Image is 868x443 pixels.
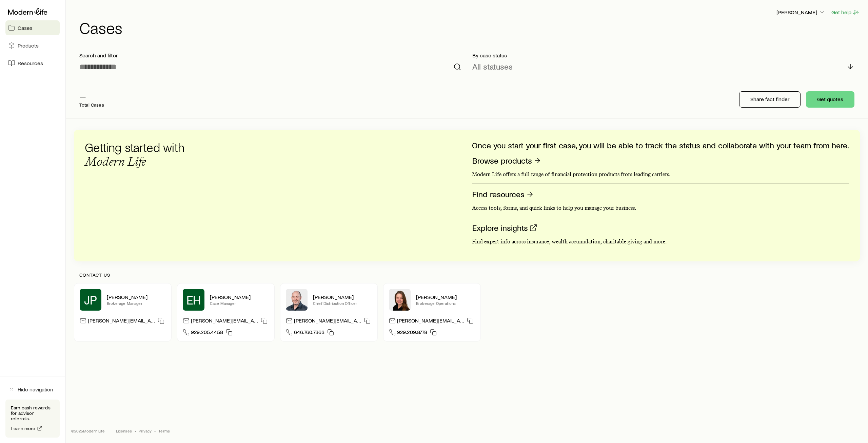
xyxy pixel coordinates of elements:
span: 646.760.7363 [294,329,324,338]
a: Cases [5,20,60,35]
p: [PERSON_NAME][EMAIL_ADDRESS][DOMAIN_NAME] [294,317,361,326]
p: Share fact finder [750,96,789,103]
p: Search and filter [79,52,461,59]
p: — [79,91,104,101]
span: EH [186,293,201,307]
p: [PERSON_NAME] [210,294,269,300]
p: [PERSON_NAME] [416,294,475,300]
span: JP [84,293,97,307]
p: [PERSON_NAME] [776,9,825,16]
p: Brokerage Manager [107,300,166,306]
p: [PERSON_NAME][EMAIL_ADDRESS][DOMAIN_NAME] [191,317,258,326]
p: Case Manager [210,300,269,306]
a: Browse products [472,155,542,166]
p: [PERSON_NAME] [107,294,166,300]
button: Get help [831,8,860,16]
h3: Getting started with [85,141,193,168]
p: Contact us [79,272,854,278]
p: Find expert info across insurance, wealth accumulation, charitable giving and more. [472,238,849,245]
span: Learn more [11,426,36,431]
img: Ellen Wall [389,289,411,311]
button: Share fact finder [739,91,801,108]
p: Once you start your first case, you will be able to track the status and collaborate with your te... [472,141,849,150]
span: Hide navigation [18,386,53,393]
p: By case status [472,52,854,59]
p: Earn cash rewards for advisor referrals. [11,405,54,421]
a: Privacy [139,428,152,433]
a: Find resources [472,189,534,200]
p: [PERSON_NAME] [313,294,372,300]
p: [PERSON_NAME][EMAIL_ADDRESS][DOMAIN_NAME] [397,317,464,326]
h1: Cases [79,19,860,36]
p: Access tools, forms, and quick links to help you manage your business. [472,205,849,211]
span: • [135,428,136,433]
span: Resources [18,60,43,67]
p: © 2025 Modern Life [71,428,105,433]
p: Chief Distribution Officer [313,300,372,306]
a: Terms [158,428,170,433]
p: [PERSON_NAME][EMAIL_ADDRESS][DOMAIN_NAME] [88,317,155,326]
button: Get quotes [806,91,854,108]
span: Cases [18,24,33,31]
a: Explore insights [472,223,538,233]
a: Licenses [116,428,132,433]
span: 929.205.4458 [191,329,223,338]
p: Brokerage Operations [416,300,475,306]
p: All statuses [472,62,513,71]
span: Modern Life [85,154,146,169]
button: Hide navigation [5,382,60,397]
img: Dan Pierson [286,289,308,311]
a: Products [5,38,60,53]
div: Earn cash rewards for advisor referrals.Learn more [5,400,60,438]
span: Products [18,42,39,49]
span: 929.209.8778 [397,329,427,338]
span: • [154,428,156,433]
p: Total Cases [79,102,104,108]
button: [PERSON_NAME] [776,8,826,17]
a: Resources [5,56,60,71]
p: Modern Life offers a full range of financial protection products from leading carriers. [472,171,849,178]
